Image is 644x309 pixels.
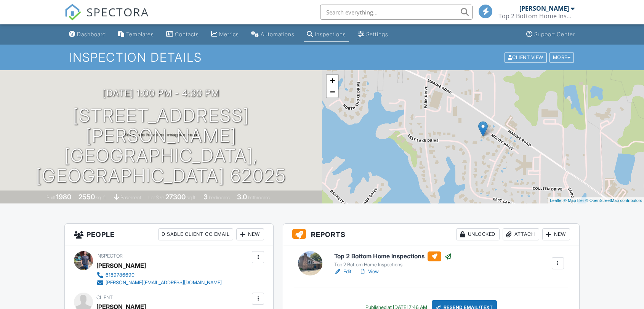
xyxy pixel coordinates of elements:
[78,193,95,201] div: 2550
[504,54,549,60] a: Client View
[96,295,113,300] span: Client
[334,262,452,268] div: Top 2 Bottom Home Inspections
[549,52,574,62] div: More
[126,31,154,37] div: Templates
[334,251,452,268] a: Top 2 Bottom Home Inspections Top 2 Bottom Home Inspections
[77,31,106,37] div: Dashboard
[248,195,270,200] span: bathrooms
[187,195,196,200] span: sq.ft.
[69,51,575,64] h1: Inspection Details
[503,228,539,240] div: Attach
[585,198,642,203] a: © OpenStreetMap contributors
[550,198,562,203] a: Leaflet
[158,228,233,240] div: Disable Client CC Email
[320,5,473,20] input: Search everything...
[96,253,123,259] span: Inspector
[366,31,388,37] div: Settings
[106,280,222,286] div: [PERSON_NAME][EMAIL_ADDRESS][DOMAIN_NAME]
[564,198,584,203] a: © MapTiler
[327,75,338,86] a: Zoom in
[203,193,208,201] div: 3
[96,279,222,287] a: [PERSON_NAME][EMAIL_ADDRESS][DOMAIN_NAME]
[334,268,351,275] a: Edit
[65,224,273,245] h3: People
[315,31,346,37] div: Inspections
[248,27,298,42] a: Automations (Basic)
[148,195,164,200] span: Lot Size
[64,4,81,21] img: The Best Home Inspection Software - Spectora
[64,10,149,26] a: SPECTORA
[66,27,109,42] a: Dashboard
[359,268,379,275] a: View
[456,228,500,240] div: Unlocked
[542,228,570,240] div: New
[334,251,452,261] h6: Top 2 Bottom Home Inspections
[115,27,157,42] a: Templates
[208,27,242,42] a: Metrics
[355,27,391,42] a: Settings
[519,5,569,12] div: [PERSON_NAME]
[327,86,338,98] a: Zoom out
[523,27,578,42] a: Support Center
[96,271,222,279] a: 6189786690
[87,4,149,20] span: SPECTORA
[120,195,141,200] span: basement
[498,12,575,20] div: Top 2 Bottom Home Inspections
[237,193,247,201] div: 3.0
[505,52,547,62] div: Client View
[236,228,264,240] div: New
[304,27,349,42] a: Inspections
[96,195,107,200] span: sq. ft.
[96,260,146,271] div: [PERSON_NAME]
[283,224,579,245] h3: Reports
[175,31,199,37] div: Contacts
[534,31,575,37] div: Support Center
[56,193,71,201] div: 1980
[548,197,644,204] div: |
[106,272,135,278] div: 6189786690
[209,195,230,200] span: bedrooms
[12,106,310,186] h1: [STREET_ADDRESS][PERSON_NAME] [GEOGRAPHIC_DATA], [GEOGRAPHIC_DATA] 62025
[261,31,295,37] div: Automations
[46,195,55,200] span: Built
[165,193,186,201] div: 27300
[103,88,219,98] h3: [DATE] 1:00 pm - 4:30 pm
[163,27,202,42] a: Contacts
[219,31,239,37] div: Metrics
